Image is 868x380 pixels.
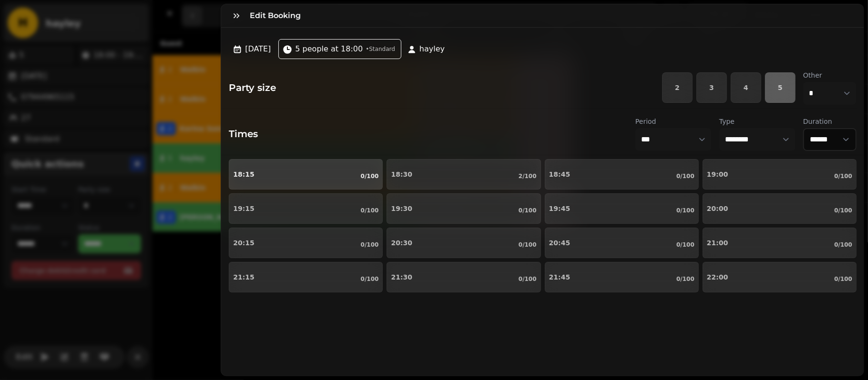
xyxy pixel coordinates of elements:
p: 0/100 [676,207,694,214]
button: 18:302/100 [387,159,541,190]
button: 20:000/100 [703,193,857,224]
p: 0/100 [676,275,694,283]
button: 2 [662,72,693,103]
span: hayley [419,43,445,55]
p: 20:15 [233,240,255,246]
button: 3 [696,72,727,103]
button: 18:150/100 [229,159,383,190]
span: [DATE] [245,43,271,55]
p: 0/100 [361,172,379,180]
h3: Edit Booking [250,10,305,21]
p: 19:15 [233,205,255,212]
p: 0/100 [676,172,694,180]
label: Duration [803,117,857,126]
button: 20:450/100 [545,228,699,258]
button: 19:450/100 [545,193,699,224]
p: 0/100 [834,275,852,283]
p: 0/100 [361,241,379,249]
button: 21:300/100 [387,262,541,292]
p: 0/100 [519,275,537,283]
p: 19:30 [391,205,412,212]
button: 19:000/100 [703,159,857,190]
p: 21:45 [549,274,571,280]
p: 0/100 [834,241,852,249]
p: 20:45 [549,240,571,246]
span: 5 people at 18:00 [295,43,363,55]
p: 0/100 [519,207,537,214]
p: 2/100 [519,172,537,180]
p: 18:15 [233,171,255,178]
button: 19:150/100 [229,193,383,224]
p: 22:00 [707,274,728,280]
span: 3 [705,84,719,91]
span: 4 [739,84,753,91]
button: 5 [765,72,796,103]
button: 18:450/100 [545,159,699,190]
button: 19:300/100 [387,193,541,224]
button: 20:150/100 [229,228,383,258]
button: 21:150/100 [229,262,383,292]
p: 0/100 [834,207,852,214]
p: 21:30 [391,274,412,280]
span: • Standard [366,45,395,53]
p: 18:45 [549,171,571,178]
p: 0/100 [361,207,379,214]
label: Type [719,117,796,126]
p: 21:00 [707,240,728,246]
label: Other [803,70,857,80]
p: 21:15 [233,274,255,280]
button: 20:300/100 [387,228,541,258]
p: 18:30 [391,171,412,178]
label: Period [635,117,712,126]
p: 0/100 [834,172,852,180]
p: 19:00 [707,171,728,178]
h2: Party size [221,81,276,94]
p: 20:00 [707,205,728,212]
p: 20:30 [391,240,412,246]
button: 21:450/100 [545,262,699,292]
p: 0/100 [519,241,537,249]
span: 5 [773,84,787,91]
button: 22:000/100 [703,262,857,292]
h2: Times [229,127,258,140]
p: 0/100 [361,275,379,283]
p: 0/100 [676,241,694,249]
button: 21:000/100 [703,228,857,258]
span: 2 [670,84,684,91]
p: 19:45 [549,205,571,212]
button: 4 [731,72,761,103]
